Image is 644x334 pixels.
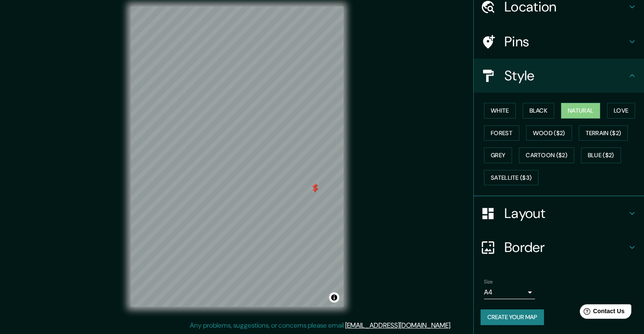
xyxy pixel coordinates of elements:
[474,196,644,230] div: Layout
[519,147,574,163] button: Cartoon ($2)
[484,103,516,119] button: White
[484,147,512,163] button: Grey
[329,292,339,303] button: Toggle attribution
[484,286,535,299] div: A4
[453,320,455,331] div: .
[504,205,627,222] h4: Layout
[452,320,453,331] div: .
[607,103,635,119] button: Love
[484,125,519,141] button: Forest
[190,320,452,331] p: Any problems, suggestions, or concerns please email .
[526,125,572,141] button: Wood ($2)
[568,301,635,325] iframe: Help widget launcher
[581,147,621,163] button: Blue ($2)
[481,309,544,325] button: Create your map
[523,103,555,119] button: Black
[345,321,450,330] a: [EMAIL_ADDRESS][DOMAIN_NAME]
[474,25,644,59] div: Pins
[504,239,627,256] h4: Border
[131,6,343,307] canvas: Map
[474,59,644,93] div: Style
[474,230,644,264] div: Border
[484,278,493,286] label: Size
[561,103,600,119] button: Natural
[504,67,627,84] h4: Style
[504,33,627,50] h4: Pins
[579,125,628,141] button: Terrain ($2)
[484,170,538,186] button: Satellite ($3)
